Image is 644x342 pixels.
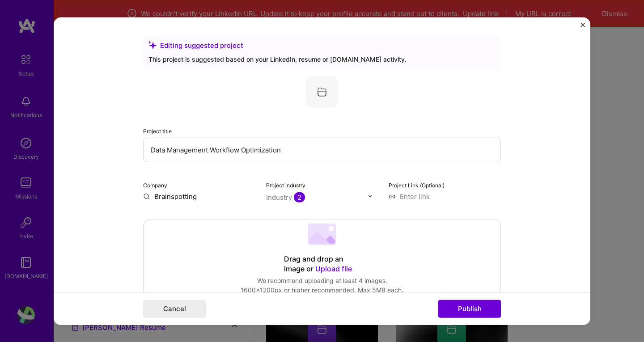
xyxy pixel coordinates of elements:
[148,40,494,50] div: Editing suggested project
[315,264,352,273] span: Upload file
[143,127,172,134] label: Project title
[143,182,167,188] label: Company
[143,300,206,318] button: Cancel
[241,276,403,285] div: We recommend uploading at least 4 images.
[389,182,445,188] label: Project Link (Optional)
[266,192,305,202] div: Industry
[306,76,338,108] img: Company logo
[294,192,305,202] span: 2
[143,137,501,162] input: Enter the name of the project
[241,285,403,295] div: 1600x1200px or higher recommended. Max 5MB each.
[148,41,157,49] i: icon SuggestedTeams
[580,22,585,32] button: Close
[266,182,305,188] label: Project industry
[284,254,360,274] div: Drag and drop an image or
[389,191,501,201] input: Enter link
[143,191,255,201] input: Enter name or website
[368,194,373,199] img: drop icon
[438,300,501,318] button: Publish
[143,219,501,299] div: Drag and drop an image or Upload fileWe recommend uploading at least 4 images.1600x1200px or high...
[148,54,494,63] div: This project is suggested based on your LinkedIn, resume or [DOMAIN_NAME] activity.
